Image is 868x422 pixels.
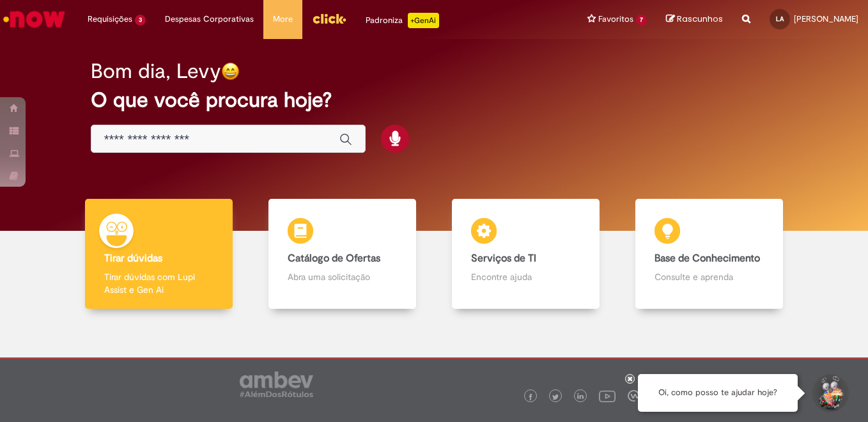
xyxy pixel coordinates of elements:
[288,270,397,283] p: Abra uma solicitação
[471,252,536,265] b: Serviços de TI
[104,270,213,296] p: Tirar dúvidas com Lupi Assist e Gen Ai
[636,15,647,26] span: 7
[471,270,580,283] p: Encontre ajuda
[165,13,254,26] span: Despesas Corporativas
[810,374,849,412] button: Iniciar Conversa de Suporte
[408,13,439,28] p: +GenAi
[617,199,801,309] a: Base de Conhecimento Consulte e aprenda
[88,13,132,26] span: Requisições
[577,393,584,401] img: logo_footer_linkedin.png
[366,13,439,28] div: Padroniza
[273,13,293,26] span: More
[91,60,221,82] h2: Bom dia, Levy
[288,252,380,265] b: Catálogo de Ofertas
[135,15,146,26] span: 3
[677,13,723,25] span: Rascunhos
[1,6,67,32] img: ServiceNow
[552,394,559,400] img: logo_footer_twitter.png
[104,252,162,265] b: Tirar dúvidas
[628,390,639,402] img: logo_footer_workplace.png
[776,15,784,23] span: LA
[655,270,764,283] p: Consulte e aprenda
[67,199,251,309] a: Tirar dúvidas Tirar dúvidas com Lupi Assist e Gen Ai
[251,199,434,309] a: Catálogo de Ofertas Abra uma solicitação
[794,13,858,24] span: [PERSON_NAME]
[598,13,633,26] span: Favoritos
[312,9,346,28] img: click_logo_yellow_360x200.png
[666,13,723,26] a: Rascunhos
[221,62,240,81] img: happy-face.png
[638,374,798,412] div: Oi, como posso te ajudar hoje?
[434,199,617,309] a: Serviços de TI Encontre ajuda
[527,394,534,400] img: logo_footer_facebook.png
[91,89,778,111] h2: O que você procura hoje?
[655,252,760,265] b: Base de Conhecimento
[240,371,313,397] img: logo_footer_ambev_rotulo_gray.png
[599,387,616,404] img: logo_footer_youtube.png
